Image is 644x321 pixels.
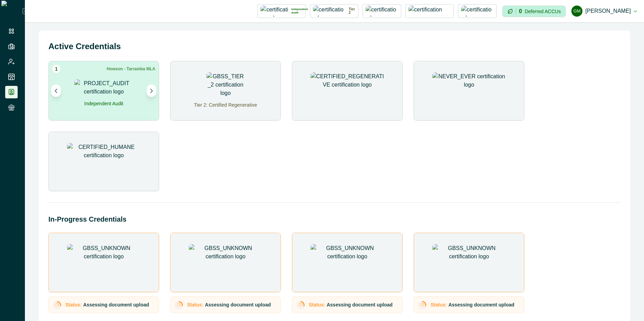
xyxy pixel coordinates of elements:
p: Howson - Tarramba MLA [107,66,155,72]
img: CERTIFIED_HUMANE certification logo [67,143,140,181]
img: certification logo [366,6,398,17]
button: Next project [147,84,156,97]
p: Tier 2 [349,8,355,15]
button: Previous project [51,84,61,97]
button: certification logoIndependent Audit [257,4,306,18]
h2: Independent Audit [84,100,123,104]
p: Status: [431,301,447,309]
p: Status: [65,301,82,309]
img: certification logo [408,6,451,17]
span: 1 [52,65,61,73]
img: GBSS_UNKNOWN certification logo [67,244,140,282]
p: Assessing document upload [83,301,149,309]
h2: Active Credentials [48,40,620,53]
p: Assessing document upload [205,301,271,309]
h2: In-Progress Credentials [48,214,620,224]
p: Independent Audit [291,8,308,15]
img: CERTIFIED_REGENERATIVE certification logo [311,72,384,110]
img: GBSS_TIER_2 certification logo [206,72,245,97]
img: GBSS_UNKNOWN certification logo [311,244,384,282]
p: Deferred ACCUs [525,9,561,14]
img: certification logo [313,6,346,17]
p: Status: [187,301,203,309]
img: certification logo [260,6,288,17]
img: NEVER_EVER certification logo [432,72,506,110]
p: Assessing document upload [326,301,393,309]
button: Gayathri Menakath[PERSON_NAME] [571,3,637,19]
p: 0 [519,9,522,14]
img: GBSS_UNKNOWN certification logo [432,244,506,282]
p: Assessing document upload [448,301,514,309]
img: Logo [1,1,22,21]
h2: Tier 2: Certified Regenerative [194,101,257,105]
img: certification logo [461,6,494,17]
img: PROJECT_AUDIT certification logo [74,79,133,96]
p: Status: [309,301,325,309]
img: GBSS_UNKNOWN certification logo [189,244,262,282]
